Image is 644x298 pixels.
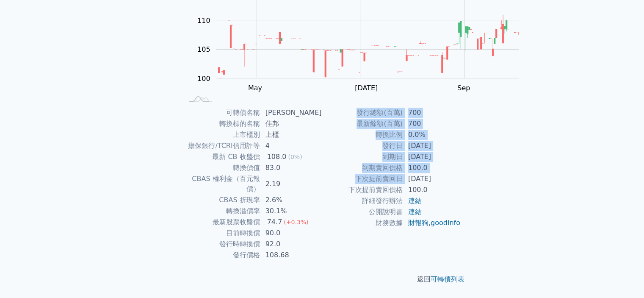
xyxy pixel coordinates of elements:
td: 2.6% [260,195,322,206]
td: 發行時轉換價 [183,239,260,250]
td: 到期賣回價格 [322,162,403,173]
tspan: May [248,84,262,92]
div: 聊天小工具 [602,257,644,298]
td: 佳邦 [260,118,322,129]
div: 108.0 [265,152,288,162]
td: [DATE] [403,140,461,151]
td: 108.68 [260,250,322,261]
p: 返回 [173,274,471,284]
td: , [403,217,461,228]
span: (0%) [288,153,302,160]
td: CBAS 折現率 [183,195,260,206]
a: 可轉債列表 [431,275,464,283]
td: 下次提前賣回日 [322,173,403,184]
td: 700 [403,118,461,129]
td: [PERSON_NAME] [260,107,322,118]
span: (+0.3%) [284,219,308,226]
td: 下次提前賣回價格 [322,184,403,195]
tspan: 110 [197,17,210,25]
td: 上櫃 [260,129,322,140]
a: 連結 [408,197,422,205]
td: 最新股票收盤價 [183,217,260,228]
td: 最新 CB 收盤價 [183,151,260,162]
iframe: Chat Widget [602,257,644,298]
td: 擔保銀行/TCRI信用評等 [183,140,260,151]
td: 財務數據 [322,217,403,228]
a: 連結 [408,208,422,216]
td: 90.0 [260,228,322,239]
td: 轉換溢價率 [183,206,260,217]
tspan: Sep [457,84,470,92]
td: 最新餘額(百萬) [322,118,403,129]
td: 83.0 [260,162,322,173]
td: 轉換比例 [322,129,403,140]
td: 轉換標的名稱 [183,118,260,129]
td: 發行總額(百萬) [322,107,403,118]
td: 100.0 [403,162,461,173]
td: [DATE] [403,151,461,162]
td: 目前轉換價 [183,228,260,239]
td: 4 [260,140,322,151]
td: CBAS 權利金（百元報價） [183,173,260,195]
td: 發行日 [322,140,403,151]
td: 700 [403,107,461,118]
td: 0.0% [403,129,461,140]
td: 100.0 [403,184,461,195]
tspan: 105 [197,45,210,53]
td: 發行價格 [183,250,260,261]
a: 財報狗 [408,219,428,227]
a: goodinfo [431,219,460,227]
td: 轉換價值 [183,162,260,173]
td: 公開說明書 [322,206,403,217]
td: 30.1% [260,206,322,217]
div: 74.7 [265,217,284,227]
td: 到期日 [322,151,403,162]
td: 92.0 [260,239,322,250]
td: 詳細發行辦法 [322,195,403,206]
tspan: [DATE] [355,84,378,92]
td: 上市櫃別 [183,129,260,140]
td: 2.19 [260,173,322,195]
tspan: 100 [197,75,210,83]
td: [DATE] [403,173,461,184]
td: 可轉債名稱 [183,107,260,118]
